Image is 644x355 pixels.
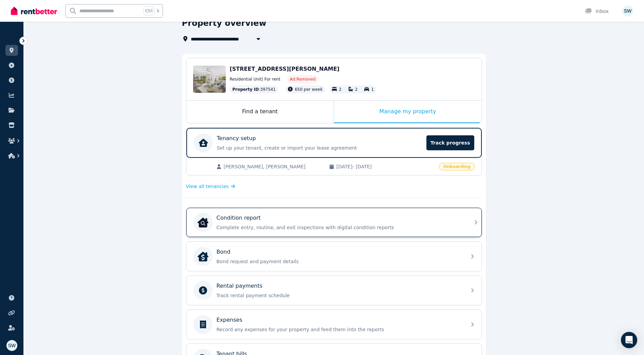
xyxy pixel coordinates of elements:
[224,163,322,170] span: [PERSON_NAME], [PERSON_NAME]
[217,214,261,222] p: Condition report
[217,224,462,231] p: Complete entry, routine, and exit inspections with digital condition reports
[295,87,323,92] span: 650 per week
[186,310,482,339] a: ExpensesRecord any expenses for your property and feed them into the reports
[11,6,57,16] img: RentBetter
[230,77,280,82] span: Residential Unit | For rent
[186,242,482,271] a: BondBondBond request and payment details
[198,251,208,262] img: Bond
[621,332,637,348] div: Open Intercom Messenger
[186,208,482,237] a: Condition reportCondition reportComplete entry, routine, and exit inspections with digital condit...
[230,85,279,94] div: : 397541
[186,183,235,190] a: View all tenancies
[426,135,474,150] span: Track progress
[217,145,423,151] p: Set up your tenant, create or import your lease agreement
[217,282,263,290] p: Rental payments
[186,101,334,123] div: Find a tenant
[355,87,358,92] span: 2
[339,87,342,92] span: 2
[182,18,266,29] h1: Property overview
[371,87,374,92] span: 1
[334,101,482,123] div: Manage my property
[290,77,316,82] span: Ad: Removed
[217,258,462,265] p: Bond request and payment details
[217,292,462,299] p: Track rental payment schedule
[217,316,242,324] p: Expenses
[6,340,17,351] img: Sam Watson
[622,5,633,16] img: Sam Watson
[217,134,256,142] p: Tenancy setup
[439,163,475,170] span: Onboarding
[144,6,154,15] span: Ctrl
[186,276,482,305] a: Rental paymentsTrack rental payment schedule
[198,217,208,228] img: Condition report
[217,326,462,333] p: Record any expenses for your property and feed them into the reports
[186,183,229,190] span: View all tenancies
[336,163,435,170] span: [DATE] - [DATE]
[217,248,231,256] p: Bond
[230,66,339,72] span: [STREET_ADDRESS][PERSON_NAME]
[186,128,482,158] a: Tenancy setupSet up your tenant, create or import your lease agreementTrack progress
[157,8,159,14] span: k
[233,87,259,92] span: Property ID
[585,8,609,15] div: Inbox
